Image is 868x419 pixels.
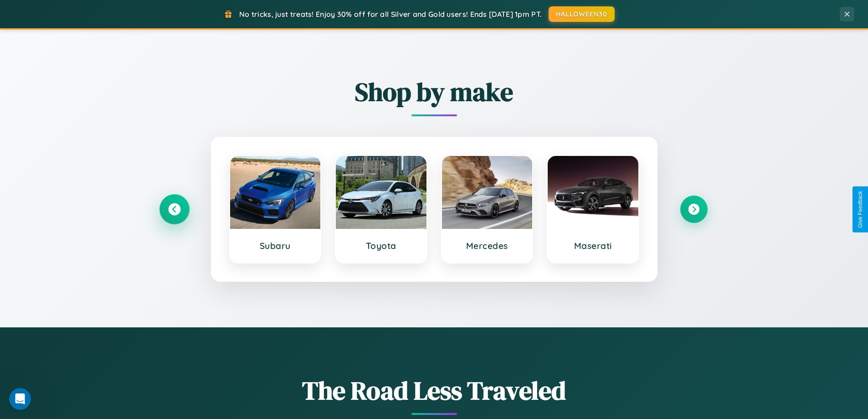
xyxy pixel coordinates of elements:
[161,74,708,109] h2: Shop by make
[345,240,417,251] h3: Toyota
[161,373,708,408] h1: The Road Less Traveled
[239,240,312,251] h3: Subaru
[239,10,542,19] span: No tricks, just treats! Enjoy 30% off for all Silver and Gold users! Ends [DATE] 1pm PT.
[451,240,524,251] h3: Mercedes
[557,240,629,251] h3: Maserati
[9,388,31,410] iframe: Intercom live chat
[857,191,863,228] div: Give Feedback
[549,6,615,22] button: HALLOWEEN30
